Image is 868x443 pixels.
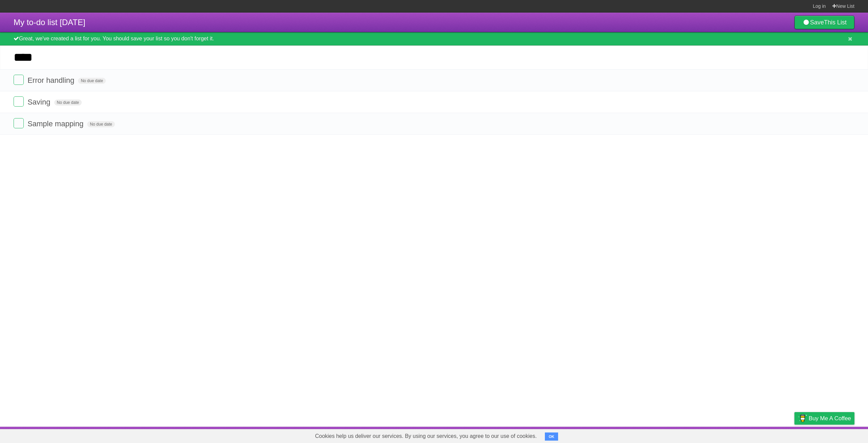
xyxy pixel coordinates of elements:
[809,412,851,424] span: Buy me a coffee
[14,18,85,27] span: My to-do list [DATE]
[54,99,82,106] span: No due date
[794,412,854,425] a: Buy me a coffee
[27,76,76,85] span: Error handling
[704,428,718,441] a: About
[545,432,558,441] button: OK
[78,78,105,84] span: No due date
[14,75,24,85] label: Done
[27,119,85,128] span: Sample mapping
[14,96,24,107] label: Done
[794,16,854,29] a: SaveThis List
[824,19,847,26] b: This List
[727,428,754,441] a: Developers
[308,429,544,443] span: Cookies help us deliver our services. By using our services, you agree to our use of cookies.
[87,121,115,127] span: No due date
[812,428,854,441] a: Suggest a feature
[763,428,777,441] a: Terms
[27,98,52,106] span: Saving
[786,428,803,441] a: Privacy
[798,412,807,424] img: Buy me a coffee
[14,118,24,128] label: Done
